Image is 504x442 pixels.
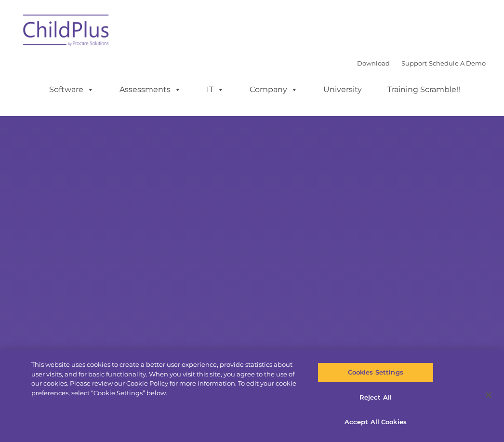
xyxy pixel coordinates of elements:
[357,59,390,67] a: Download
[318,412,434,432] button: Accept All Cookies
[357,59,486,67] font: |
[31,360,303,398] div: This website uses cookies to create a better user experience, provide statistics about user visit...
[478,385,499,406] button: Close
[314,80,371,99] a: University
[318,388,434,408] button: Reject All
[40,80,104,99] a: Software
[18,8,115,56] img: ChildPlus by Procare Solutions
[240,80,307,99] a: Company
[378,80,470,99] a: Training Scramble!!
[318,362,434,383] button: Cookies Settings
[110,80,191,99] a: Assessments
[401,59,427,67] a: Support
[197,80,234,99] a: IT
[429,59,486,67] a: Schedule A Demo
